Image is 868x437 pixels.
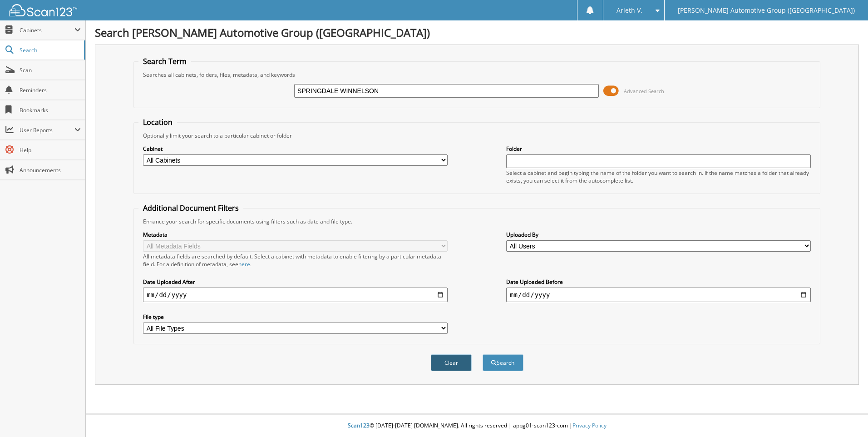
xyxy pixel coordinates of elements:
[823,393,868,437] iframe: Chat Widget
[20,146,81,154] span: Help
[138,71,815,79] div: Searches all cabinets, folders, files, metadata, and keywords
[348,422,370,429] span: Scan123
[20,166,81,174] span: Announcements
[483,354,523,371] button: Search
[678,8,855,13] span: [PERSON_NAME] Automotive Group ([GEOGRAPHIC_DATA])
[20,106,81,114] span: Bookmarks
[86,415,868,437] div: © [DATE]-[DATE] [DOMAIN_NAME]. All rights reserved | appg01-scan123-com |
[143,288,448,302] input: start
[20,46,79,54] span: Search
[138,218,815,225] div: Enhance your search for specific documents using filters such as date and file type.
[138,203,243,213] legend: Additional Document Filters
[616,8,642,13] span: Arleth V.
[138,132,815,139] div: Optionally limit your search to a particular cabinet or folder
[143,313,448,321] label: File type
[143,231,448,238] label: Metadata
[143,278,448,286] label: Date Uploaded After
[572,422,607,429] a: Privacy Policy
[506,231,811,238] label: Uploaded By
[20,26,74,34] span: Cabinets
[506,288,811,302] input: end
[238,260,250,268] a: here
[20,66,81,74] span: Scan
[143,145,448,153] label: Cabinet
[624,88,664,94] span: Advanced Search
[506,169,811,184] div: Select a cabinet and begin typing the name of the folder you want to search in. If the name match...
[95,25,859,40] h1: Search [PERSON_NAME] Automotive Group ([GEOGRAPHIC_DATA])
[431,354,472,371] button: Clear
[143,253,448,268] div: All metadata fields are searched by default. Select a cabinet with metadata to enable filtering b...
[138,117,177,127] legend: Location
[20,126,74,134] span: User Reports
[20,86,81,94] span: Reminders
[506,145,811,153] label: Folder
[9,4,77,16] img: scan123-logo-white.svg
[138,56,191,66] legend: Search Term
[506,278,811,286] label: Date Uploaded Before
